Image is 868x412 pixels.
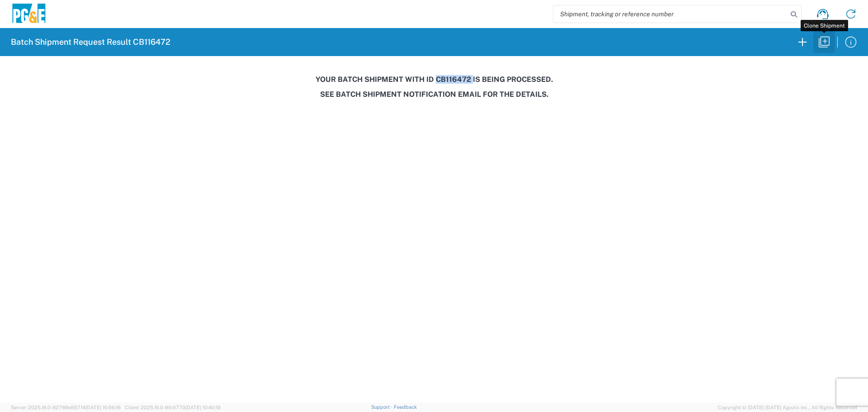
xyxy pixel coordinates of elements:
[6,75,862,84] h3: Your batch shipment with id CB116472 is being processed.
[11,37,170,47] h2: Batch Shipment Request Result CB116472
[6,90,862,99] h3: See Batch Shipment Notification email for the details.
[85,405,121,410] span: [DATE] 10:56:16
[185,405,221,410] span: [DATE] 10:40:19
[125,405,221,410] span: Client: 2025.16.0-8fc0770
[11,4,47,25] img: pge
[553,5,788,23] input: Shipment, tracking or reference number
[718,403,857,412] span: Copyright © [DATE]-[DATE] Agistix Inc., All Rights Reserved
[11,405,121,410] span: Server: 2025.16.0-82789e55714
[394,404,417,410] a: Feedback
[371,404,394,410] a: Support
